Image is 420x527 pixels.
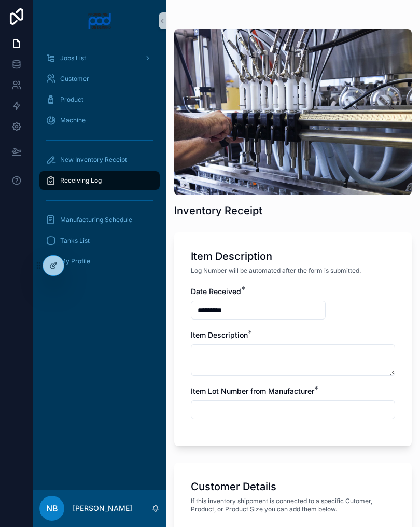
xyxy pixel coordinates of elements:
span: Customer [60,75,89,83]
a: My Profile [39,252,160,271]
a: Tanks List [39,231,160,250]
span: If this inventory shippment is connected to a specific Cutomer, Product, or Product Size you can ... [191,497,395,514]
h1: Item Description [191,249,272,263]
a: Customer [39,70,160,88]
a: Manufacturing Schedule [39,211,160,229]
span: Item Lot Number from Manufacturer [191,386,314,395]
a: Jobs List [39,49,160,67]
a: New Inventory Receipt [39,150,160,169]
span: Product [60,95,83,104]
span: Jobs List [60,54,86,62]
a: Machine [39,111,160,130]
a: Receiving Log [39,171,160,190]
span: Manufacturing Schedule [60,216,132,224]
span: New Inventory Receipt [60,156,127,164]
span: Item Description [191,330,248,339]
span: My Profile [60,257,90,266]
a: Product [39,90,160,109]
div: scrollable content [33,41,166,284]
span: NB [46,502,58,515]
span: Log Number will be automated after the form is submitted. [191,267,361,275]
img: App logo [88,12,112,29]
h1: Customer Details [191,479,276,494]
span: Machine [60,116,86,124]
h1: Inventory Receipt [174,203,262,218]
span: Receiving Log [60,176,102,185]
p: [PERSON_NAME] [73,503,132,514]
span: Tanks List [60,237,90,245]
span: Date Received [191,287,241,296]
